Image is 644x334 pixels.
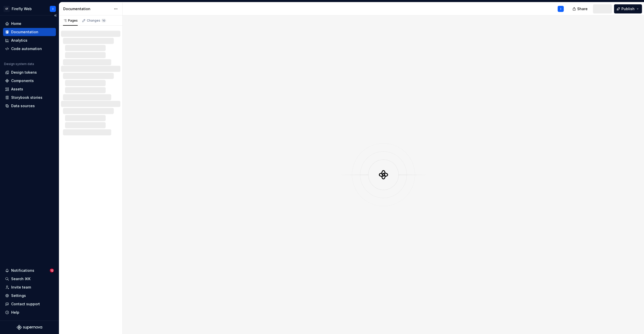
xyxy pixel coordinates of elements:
[621,6,635,11] span: Publish
[11,95,42,100] div: Storybook stories
[1,3,58,14] button: CFFirefly WebI
[570,4,591,13] button: Share
[3,45,56,53] a: Code automation
[11,293,26,298] div: Settings
[53,7,53,11] div: I
[560,7,561,11] div: I
[11,301,40,307] div: Contact support
[87,19,106,23] div: Changes
[11,268,34,273] div: Notifications
[3,85,56,93] a: Assets
[11,29,38,35] div: Documentation
[11,46,42,51] div: Code automation
[11,103,35,108] div: Data sources
[101,19,106,23] span: 10
[11,310,19,315] div: Help
[3,93,56,102] a: Storybook stories
[3,292,56,300] a: Settings
[50,268,54,273] span: 12
[3,266,56,275] button: Notifications12
[11,78,34,83] div: Components
[11,21,21,26] div: Home
[3,68,56,76] a: Design tokens
[3,308,56,316] button: Help
[11,285,31,290] div: Invite team
[3,28,56,36] a: Documentation
[577,6,588,11] span: Share
[11,276,30,281] div: Search ⌘K
[11,87,23,92] div: Assets
[3,275,56,283] button: Search ⌘K
[17,325,42,330] svg: Supernova Logo
[3,300,56,308] button: Contact support
[3,77,56,85] a: Components
[4,62,34,66] div: Design system data
[52,12,59,19] button: Collapse sidebar
[12,6,32,11] div: Firefly Web
[3,283,56,291] a: Invite team
[3,20,56,28] a: Home
[63,6,111,11] div: Documentation
[4,6,10,12] div: CF
[63,19,78,23] div: Pages
[3,36,56,44] a: Analytics
[3,102,56,110] a: Data sources
[614,4,642,13] button: Publish
[11,70,37,75] div: Design tokens
[11,38,27,43] div: Analytics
